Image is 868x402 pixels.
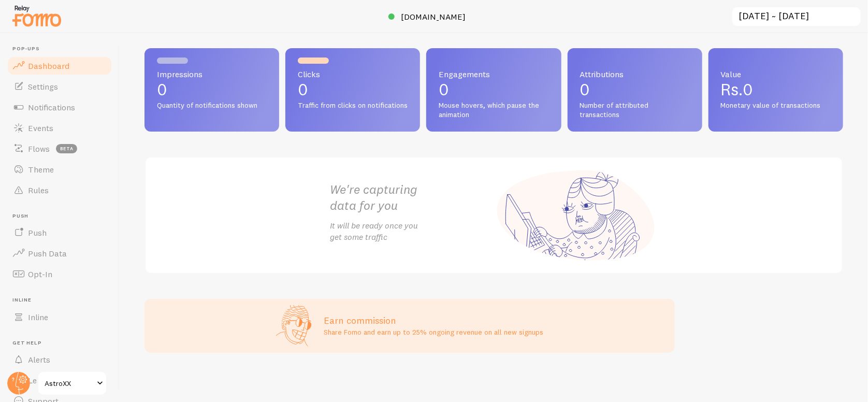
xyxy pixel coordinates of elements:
[12,213,113,220] span: Push
[157,81,267,98] p: 0
[324,314,543,326] h3: Earn commission
[28,185,49,195] span: Rules
[721,101,831,110] span: Monetary value of transactions
[324,327,543,337] p: Share Fomo and earn up to 25% ongoing revenue on all new signups
[6,264,113,284] a: Opt-In
[6,118,113,138] a: Events
[28,227,47,238] span: Push
[298,70,408,78] span: Clicks
[580,70,690,78] span: Attributions
[12,297,113,304] span: Inline
[439,101,548,119] span: Mouse hovers, which pause the animation
[721,70,831,78] span: Value
[6,307,113,327] a: Inline
[439,70,548,78] span: Engagements
[6,159,113,180] a: Theme
[439,81,548,98] p: 0
[6,97,113,118] a: Notifications
[6,243,113,264] a: Push Data
[6,222,113,243] a: Push
[721,79,754,99] span: Rs.0
[6,180,113,200] a: Rules
[28,312,48,322] span: Inline
[6,55,113,76] a: Dashboard
[157,101,267,110] span: Quantity of notifications shown
[28,269,52,279] span: Opt-In
[330,181,494,213] h2: We're capturing data for you
[28,123,53,133] span: Events
[6,370,113,391] a: Learn
[12,46,113,52] span: Pop-ups
[580,101,690,119] span: Number of attributed transactions
[157,70,267,78] span: Impressions
[28,102,75,112] span: Notifications
[56,144,77,153] span: beta
[330,220,494,243] p: It will be ready once you get some traffic
[28,354,50,365] span: Alerts
[6,138,113,159] a: Flows beta
[6,349,113,370] a: Alerts
[580,81,690,98] p: 0
[12,340,113,347] span: Get Help
[28,248,67,259] span: Push Data
[28,61,69,71] span: Dashboard
[28,143,50,154] span: Flows
[298,101,408,110] span: Traffic from clicks on notifications
[37,371,107,396] a: AstroXX
[11,3,63,29] img: fomo-relay-logo-orange.svg
[28,81,58,92] span: Settings
[298,81,408,98] p: 0
[45,377,94,390] span: AstroXX
[28,164,54,175] span: Theme
[6,76,113,97] a: Settings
